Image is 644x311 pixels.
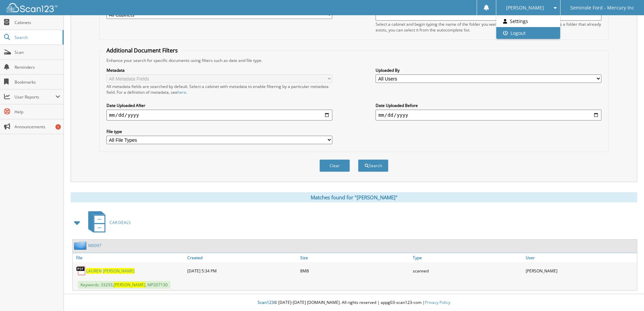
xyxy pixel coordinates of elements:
button: Search [358,159,388,172]
span: Cabinets [15,20,60,25]
a: CAR DEALS [84,209,131,236]
a: File [73,253,186,262]
a: Logout [496,27,560,39]
label: Date Uploaded After [106,103,332,108]
div: Select a cabinet and begin typing the name of the folder you want to search in. If the name match... [376,21,601,33]
a: M0097 [88,243,101,248]
label: Date Uploaded Before [376,103,601,108]
div: Enhance your search for specific documents using filters such as date and file type. [103,58,605,63]
div: © [DATE]-[DATE] [DOMAIN_NAME]. All rights reserved | appg03-scan123-com | [64,294,644,311]
a: User [524,253,637,262]
div: [DATE] 5:34 PM [186,264,299,277]
div: All metadata fields are searched by default. Select a cabinet with metadata to enable filtering b... [106,84,332,95]
span: Seminole Ford - Mercury Inc [570,6,634,10]
span: CAR DEALS [110,220,131,225]
div: Matches found for "[PERSON_NAME]" [71,192,637,202]
span: Scan [15,49,60,55]
a: Privacy Policy [425,299,450,305]
legend: Additional Document Filters [103,47,181,54]
label: Uploaded By [376,67,601,73]
a: Size [299,253,411,262]
input: end [376,110,601,120]
span: [PERSON_NAME] [114,282,145,288]
span: Scan123 [258,299,274,305]
div: scanned [411,264,524,277]
input: start [106,110,332,120]
div: 8MB [299,264,411,277]
div: [PERSON_NAME] [524,264,637,277]
span: Bookmarks [15,79,60,85]
span: Search [15,35,59,40]
a: LAUREN [PERSON_NAME] [86,268,135,274]
span: LAUREN [86,268,102,274]
a: Created [186,253,299,262]
span: [PERSON_NAME] [506,6,544,10]
span: [PERSON_NAME] [103,268,135,274]
span: Keywords: 33293, , MP207130 [78,281,170,289]
a: Type [411,253,524,262]
a: here [177,89,186,95]
label: File type [106,129,332,134]
button: Clear [319,159,350,172]
span: Reminders [15,64,60,70]
img: scan123-logo-white.svg [7,3,57,12]
label: Metadata [106,67,332,73]
span: Announcements [15,124,60,130]
img: PDF.png [76,266,86,276]
span: Help [15,109,60,115]
img: folder2.png [74,241,88,250]
div: 1 [55,124,61,130]
a: Settings [496,15,560,27]
span: User Reports [15,94,55,100]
